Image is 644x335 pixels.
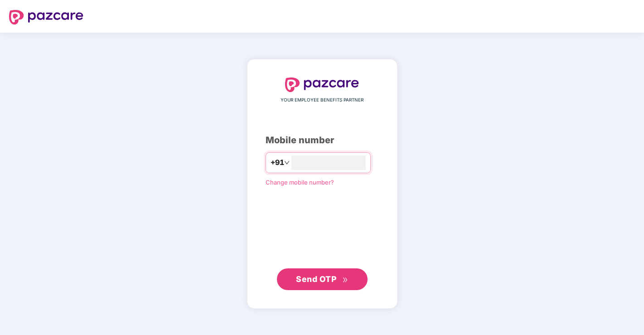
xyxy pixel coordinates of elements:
[271,157,284,168] span: +91
[277,268,368,290] button: Send OTPdouble-right
[296,274,336,284] span: Send OTP
[342,277,348,283] span: double-right
[281,97,363,104] span: YOUR EMPLOYEE BENEFITS PARTNER
[285,78,359,92] img: logo
[284,160,290,165] span: down
[266,133,379,147] div: Mobile number
[266,179,334,186] a: Change mobile number?
[9,10,83,24] img: logo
